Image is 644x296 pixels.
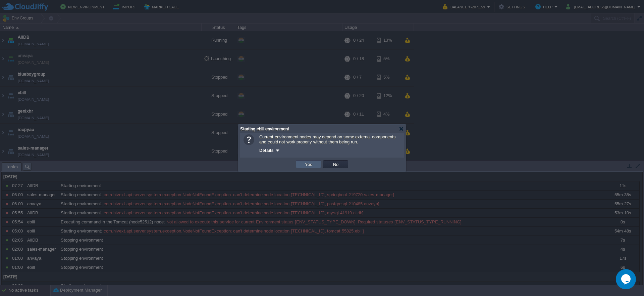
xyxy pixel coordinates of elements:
span: Current environment nodes may depend on some external components and could not work properly with... [259,134,396,144]
button: Yes [303,161,314,167]
button: No [331,161,340,167]
span: Details [259,148,274,153]
span: Starting ebill environment [240,126,289,131]
iframe: chat widget [616,269,637,289]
